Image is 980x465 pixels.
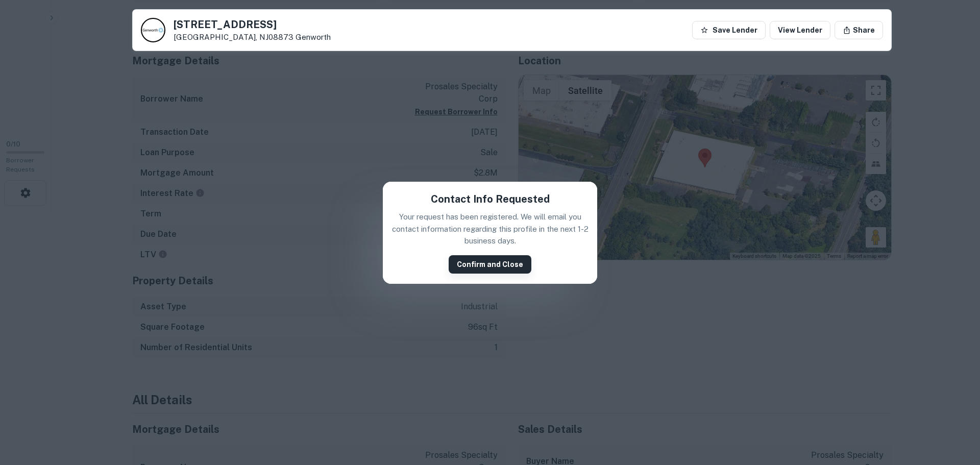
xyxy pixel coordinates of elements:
[770,21,830,39] a: View Lender
[431,191,550,207] h5: Contact Info Requested
[296,33,331,41] a: Genworth
[391,211,589,247] p: Your request has been registered. We will email you contact information regarding this profile in...
[174,33,331,42] p: [GEOGRAPHIC_DATA], NJ08873
[929,383,980,432] iframe: Chat Widget
[449,255,531,274] button: Confirm and Close
[174,19,331,30] h5: [STREET_ADDRESS]
[835,21,883,39] button: Share
[692,21,766,39] button: Save Lender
